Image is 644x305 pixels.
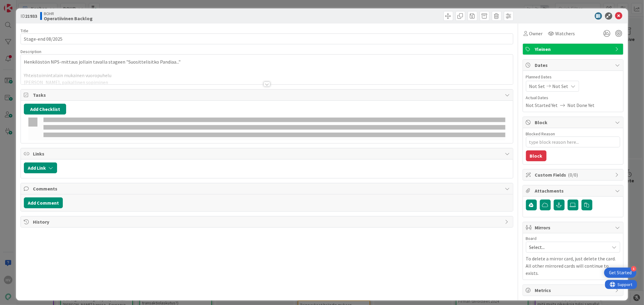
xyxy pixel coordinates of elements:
[553,83,569,90] span: Not Set
[25,13,37,19] b: 21933
[529,83,545,90] span: Not Set
[13,1,27,8] span: Support
[535,61,612,69] span: Dates
[526,236,537,241] span: Board
[535,187,612,194] span: Attachments
[526,95,620,101] span: Actual Dates
[526,131,555,137] label: Blocked Reason
[526,255,620,277] p: To delete a mirror card, just delete the card. All other mirrored cards will continue to exists.
[535,46,612,53] span: Yleinen
[24,104,66,115] button: Add Checklist
[24,197,63,208] button: Add Comment
[526,74,620,80] span: Planned Dates
[526,150,546,161] button: Block
[535,224,612,231] span: Mirrors
[529,30,543,37] span: Owner
[21,12,37,20] span: ID
[44,11,93,16] span: BOHR
[21,33,513,44] input: type card name here...
[535,171,612,178] span: Custom Fields
[556,30,575,37] span: Watchers
[535,287,612,294] span: Metrics
[21,49,41,54] span: Description
[535,119,612,126] span: Block
[21,28,28,33] label: Title
[609,270,632,276] div: Get Started
[604,268,636,278] div: Open Get Started checklist, remaining modules: 4
[631,266,636,272] div: 4
[44,16,93,21] b: Operatiivinen Backlog
[24,58,510,65] p: Henkilöstön NPS-mittaus jollain tavalla stageen "Suosittelisitko Pandiaa..."
[33,91,502,99] span: Tasks
[526,102,558,109] span: Not Started Yet
[529,243,607,251] span: Select...
[33,185,502,192] span: Comments
[568,102,595,109] span: Not Done Yet
[568,172,578,178] span: ( 0/0 )
[33,218,502,225] span: History
[24,162,57,173] button: Add Link
[33,150,502,157] span: Links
